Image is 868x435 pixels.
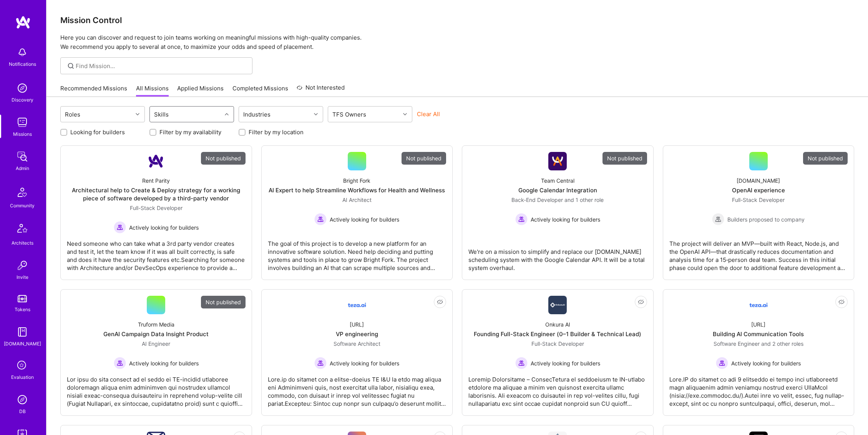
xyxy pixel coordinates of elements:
[268,152,446,273] a: Not publishedBright ForkAI Expert to help Streamline Workflows for Health and WellnessAI Architec...
[19,407,26,415] div: DB
[751,320,765,328] div: [URL]
[761,340,803,347] span: and 2 other roles
[177,84,224,97] a: Applied Missions
[13,183,32,202] img: Community
[129,223,199,232] span: Actively looking for builders
[15,115,30,130] img: teamwork
[268,296,446,409] a: Company Logo[URL]VP engineeringSoftware Architect Actively looking for buildersActively looking f...
[342,197,372,203] span: AI Architect
[350,320,364,328] div: [URL]
[9,60,36,68] div: Notifications
[468,242,647,272] div: We're on a mission to simplify and replace our [DOMAIN_NAME] scheduling system with the Google Ca...
[531,340,584,347] span: Full-Stack Developer
[330,109,368,120] div: TFS Owners
[136,84,169,97] a: All Missions
[468,369,647,408] div: Loremip Dolorsitame – ConsecTetura el seddoeiusm te IN-utlabo etdolore ma aliquae a minim ven qui...
[336,330,378,338] div: VP engineering
[269,186,445,194] div: AI Expert to help Streamline Workflows for Health and Wellness
[515,213,528,225] img: Actively looking for builders
[12,96,33,104] div: Discovery
[103,330,209,338] div: GenAI Campaign Data Insight Product
[474,330,641,338] div: Founding Full-Stack Engineer (0–1 Builder & Technical Lead)
[716,357,728,369] img: Actively looking for builders
[201,296,246,308] div: Not published
[712,213,724,225] img: Builders proposed to company
[60,33,854,52] p: Here you can discover and request to join teams working on meaningful missions with high-quality ...
[402,152,446,165] div: Not published
[314,213,327,225] img: Actively looking for builders
[16,164,29,172] div: Admin
[731,359,801,367] span: Actively looking for builders
[67,233,246,272] div: Need someone who can take what a 3rd party vendor creates and test it, let the team know if it wa...
[67,186,246,202] div: Architectural help to Create & Deploy strategy for a working piece of software developed by a thi...
[15,258,30,273] img: Invite
[225,112,229,116] i: icon Chevron
[669,152,848,273] a: Not published[DOMAIN_NAME]OpenAI experienceFull-Stack Developer Builders proposed to companyBuild...
[15,80,30,96] img: discovery
[67,296,246,409] a: Not publishedTruform MediaGenAI Campaign Data Insight ProductAI Engineer Actively looking for bui...
[15,392,30,407] img: Admin Search
[70,128,125,136] label: Looking for builders
[297,83,345,97] a: Not Interested
[17,273,28,281] div: Invite
[468,152,647,273] a: Not publishedCompany LogoTeam CentralGoogle Calendar IntegrationBack-End Developer and 1 other ro...
[136,112,139,116] i: icon Chevron
[638,299,644,305] i: icon EyeClosed
[749,296,768,314] img: Company Logo
[114,221,126,233] img: Actively looking for builders
[15,324,30,340] img: guide book
[713,330,804,338] div: Building AI Communication Tools
[518,186,597,194] div: Google Calendar Integration
[803,152,848,165] div: Not published
[838,299,845,305] i: icon EyeClosed
[732,186,785,194] div: OpenAI experience
[152,109,171,120] div: Skills
[67,369,246,408] div: Lor ipsu do sita consect ad el seddo ei TE-incidid utlaboree doloremagn aliqua enim adminimven qu...
[13,130,32,138] div: Missions
[737,177,780,185] div: [DOMAIN_NAME]
[714,340,760,347] span: Software Engineer
[541,177,574,185] div: Team Central
[241,109,272,120] div: Industries
[249,128,304,136] label: Filter by my location
[669,296,848,409] a: Company Logo[URL]Building AI Communication ToolsSoftware Engineer and 2 other rolesActively looki...
[66,62,75,70] i: icon SearchGrey
[11,373,34,381] div: Evaluation
[60,15,854,25] h3: Mission Control
[515,357,528,369] img: Actively looking for builders
[13,220,32,239] img: Architects
[15,149,30,164] img: admin teamwork
[232,84,288,97] a: Completed Missions
[201,152,246,165] div: Not published
[437,299,443,305] i: icon EyeClosed
[114,357,126,369] img: Actively looking for builders
[334,340,380,347] span: Software Architect
[564,197,604,203] span: and 1 other role
[63,109,82,120] div: Roles
[268,369,446,408] div: Lore.ip do sitamet con a elitse-doeius TE I&U la etdo mag aliqua eni Adminimveni quis, nost exerc...
[147,152,165,170] img: Company Logo
[314,357,327,369] img: Actively looking for builders
[511,197,563,203] span: Back-End Developer
[15,45,30,60] img: bell
[669,233,848,272] div: The project will deliver an MVP—built with React, Node.js, and the OpenAI API—that drastically re...
[548,296,567,314] img: Company Logo
[15,358,30,373] i: icon SelectionTeam
[130,205,183,211] span: Full-Stack Developer
[727,215,805,223] span: Builders proposed to company
[330,215,399,223] span: Actively looking for builders
[18,295,27,302] img: tokens
[12,239,33,247] div: Architects
[138,320,174,328] div: Truform Media
[468,296,647,409] a: Company LogoOnkura AIFounding Full-Stack Engineer (0–1 Builder & Technical Lead)Full-Stack Develo...
[602,152,647,165] div: Not published
[142,340,170,347] span: AI Engineer
[330,359,399,367] span: Actively looking for builders
[548,152,567,170] img: Company Logo
[343,177,370,185] div: Bright Fork
[4,340,41,348] div: [DOMAIN_NAME]
[15,305,30,313] div: Tokens
[142,177,170,185] div: Rent Parity
[60,84,127,97] a: Recommended Missions
[545,320,570,328] div: Onkura AI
